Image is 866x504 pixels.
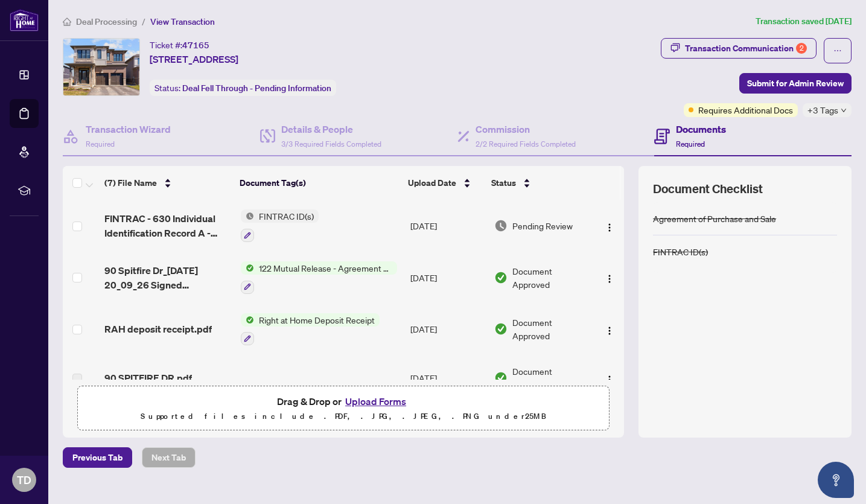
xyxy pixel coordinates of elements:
[150,80,336,96] div: Status:
[600,216,619,235] button: Logo
[486,166,591,200] th: Status
[241,313,380,346] button: Status IconRight at Home Deposit Receipt
[406,200,489,252] td: [DATE]
[85,409,602,424] p: Supported files include .PDF, .JPG, .JPEG, .PNG under 25 MB
[676,139,705,148] span: Required
[235,166,404,200] th: Document Tag(s)
[494,219,508,232] img: Document Status
[756,14,852,28] article: Transaction saved [DATE]
[494,271,508,284] img: Document Status
[476,122,576,136] h4: Commission
[104,322,212,336] span: RAH deposit receipt.pdf
[254,209,319,223] span: FINTRAC ID(s)
[403,166,486,200] th: Upload Date
[512,316,590,342] span: Document Approved
[600,319,619,339] button: Logo
[512,365,590,391] span: Document Approved
[104,371,192,385] span: 90 SPITFIRE DR.pdf
[104,211,231,240] span: FINTRAC - 630 Individual Identification Record A - PropTx-OREA_[DATE] 11_16_23_Tu [PERSON_NAME].pdf
[747,74,844,93] span: Submit for Admin Review
[796,43,807,54] div: 2
[512,264,590,291] span: Document Approved
[241,209,319,242] button: Status IconFINTRAC ID(s)
[281,139,381,148] span: 3/3 Required Fields Completed
[104,263,231,292] span: 90 Spitfire Dr_[DATE] 20_09_26 Signed EXECUTED.pdf
[491,176,516,190] span: Status
[476,139,576,148] span: 2/2 Required Fields Completed
[241,313,254,327] img: Status Icon
[104,176,157,190] span: (7) File Name
[63,39,139,95] img: IMG-X12312171_1.jpg
[182,40,209,51] span: 47165
[150,16,215,27] span: View Transaction
[406,355,489,401] td: [DATE]
[406,252,489,304] td: [DATE]
[661,38,817,59] button: Transaction Communication2
[281,122,381,136] h4: Details & People
[76,16,137,27] span: Deal Processing
[86,139,115,148] span: Required
[17,471,31,488] span: TD
[605,375,614,384] img: Logo
[277,394,410,409] span: Drag & Drop or
[241,261,254,275] img: Status Icon
[100,166,235,200] th: (7) File Name
[600,368,619,388] button: Logo
[653,180,763,197] span: Document Checklist
[833,46,842,55] span: ellipsis
[494,371,508,384] img: Document Status
[406,304,489,356] td: [DATE]
[408,176,456,190] span: Upload Date
[685,39,807,58] div: Transaction Communication
[841,107,847,113] span: down
[254,313,380,327] span: Right at Home Deposit Receipt
[342,394,410,409] button: Upload Forms
[807,103,838,117] span: +3 Tags
[254,261,397,275] span: 122 Mutual Release - Agreement of Purchase and Sale
[494,322,508,336] img: Document Status
[818,462,854,498] button: Open asap
[78,386,609,431] span: Drag & Drop orUpload FormsSupported files include .PDF, .JPG, .JPEG, .PNG under25MB
[600,268,619,287] button: Logo
[86,122,171,136] h4: Transaction Wizard
[150,38,209,52] div: Ticket #:
[605,274,614,284] img: Logo
[150,52,238,66] span: [STREET_ADDRESS]
[63,447,132,468] button: Previous Tab
[182,83,331,94] span: Deal Fell Through - Pending Information
[605,223,614,232] img: Logo
[63,18,71,26] span: home
[10,9,39,31] img: logo
[739,73,852,94] button: Submit for Admin Review
[142,14,145,28] li: /
[241,209,254,223] img: Status Icon
[142,447,196,468] button: Next Tab
[241,261,397,294] button: Status Icon122 Mutual Release - Agreement of Purchase and Sale
[605,326,614,336] img: Logo
[72,448,123,467] span: Previous Tab
[676,122,726,136] h4: Documents
[653,212,776,225] div: Agreement of Purchase and Sale
[653,245,708,258] div: FINTRAC ID(s)
[698,103,793,116] span: Requires Additional Docs
[512,219,573,232] span: Pending Review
